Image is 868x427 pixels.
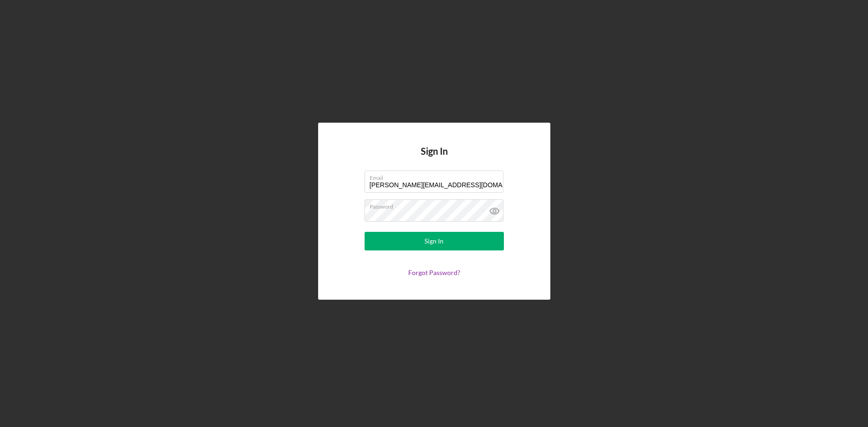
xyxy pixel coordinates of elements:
[370,171,503,181] label: Email
[424,232,444,250] div: Sign In
[408,269,460,276] a: Forgot Password?
[370,200,503,210] label: Password
[365,232,504,250] button: Sign In
[421,146,448,171] h4: Sign In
